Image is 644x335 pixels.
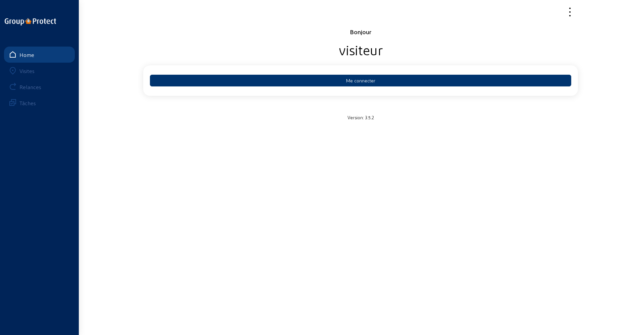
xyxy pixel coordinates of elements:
[5,18,56,25] img: logo-oneline.png
[347,115,374,120] small: Version: 3.5.2
[19,84,41,90] div: Relances
[19,68,35,74] div: Visites
[4,79,75,95] a: Relances
[19,52,34,58] div: Home
[4,47,75,63] a: Home
[4,95,75,111] a: Tâches
[143,28,578,36] div: Bonjour
[150,75,571,86] button: Me connecter
[4,63,75,79] a: Visites
[143,41,578,58] div: visiteur
[19,100,36,106] div: Tâches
